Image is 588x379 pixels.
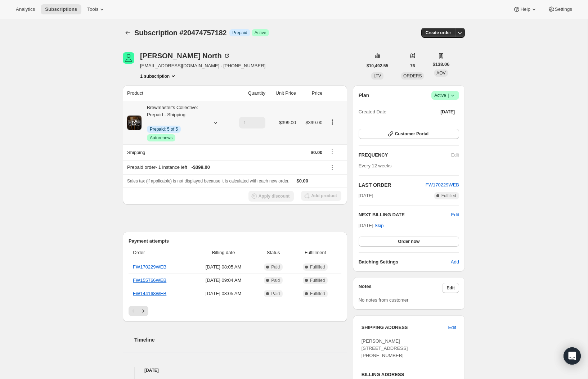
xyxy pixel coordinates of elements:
span: Subscriptions [45,6,77,12]
th: Price [298,85,324,101]
span: Paid [271,291,280,297]
h6: Batching Settings [359,258,451,266]
button: Tools [83,4,110,14]
a: FW155766WEB [133,278,166,283]
button: $10,492.55 [362,61,392,71]
div: Prepaid order - 1 instance left [127,164,322,171]
span: $399.00 [279,120,296,125]
h2: LAST ORDER [359,181,426,189]
nav: Pagination [129,306,341,316]
span: Active [434,92,456,99]
button: Order now [359,236,459,247]
h2: NEXT BILLING DATE [359,211,451,218]
span: Skip [374,222,383,229]
span: Add [451,258,459,266]
button: Shipping actions [327,148,338,155]
span: Tools [87,6,98,12]
h3: BILLING ADDRESS [362,371,456,378]
a: FW170229WEB [426,182,459,188]
span: No notes from customer [359,297,409,303]
span: Prepaid [232,30,247,36]
button: Create order [421,28,455,38]
span: Edit [446,285,455,291]
span: Edit [448,324,456,331]
button: 76 [406,61,419,71]
h3: SHIPPING ADDRESS [362,324,448,331]
span: $399.00 [305,120,322,125]
span: $10,492.55 [367,63,388,69]
div: Brewmaster's Collective: Prepaid - Shipping [142,104,206,141]
button: Next [138,306,148,316]
span: Create order [426,30,451,36]
button: Subscriptions [123,28,133,38]
th: Quantity [229,85,268,101]
span: Analytics [16,6,35,12]
th: Product [123,85,229,101]
button: Help [509,4,542,14]
span: Autorenews [150,135,172,141]
th: Order [129,245,192,261]
span: Active [255,30,266,36]
button: Product actions [327,118,338,126]
h2: FREQUENCY [359,152,451,159]
span: [DATE] · [359,223,384,228]
button: Edit [442,283,459,293]
h2: Timeline [134,336,347,343]
span: Fulfilled [310,278,325,283]
button: Subscriptions [41,4,81,14]
button: Add [446,256,463,268]
a: FW144168WEB [133,291,166,296]
span: [DATE] [440,109,455,115]
th: Unit Price [268,85,298,101]
span: $0.00 [297,178,309,184]
button: Skip [370,220,388,231]
button: [DATE] [436,107,459,117]
div: Open Intercom Messenger [564,347,581,365]
span: Prepaid: 5 of 5 [150,126,178,132]
span: Paid [271,264,280,270]
span: | [448,93,449,98]
span: [DATE] [359,192,373,199]
span: Bradley North [123,52,134,64]
span: [DATE] · 08:05 AM [194,290,253,297]
h2: Plan [359,92,369,99]
span: Created Date [359,108,386,116]
span: Paid [271,278,280,283]
span: Customer Portal [395,131,428,137]
span: Fulfilled [441,193,456,199]
div: [PERSON_NAME] North [140,52,230,59]
span: Subscription #20474757182 [134,29,226,37]
span: [DATE] · 08:05 AM [194,263,253,271]
span: [PERSON_NAME] [STREET_ADDRESS] [PHONE_NUMBER] [362,338,408,358]
span: Help [520,6,530,12]
h4: [DATE] [123,367,347,374]
span: Billing date [194,249,253,256]
button: FW170229WEB [426,181,459,189]
span: Settings [555,6,572,12]
span: 76 [410,63,415,69]
button: Edit [444,322,461,333]
button: Customer Portal [359,129,459,139]
button: Analytics [12,4,39,14]
span: ORDERS [403,73,422,78]
span: - $399.00 [192,164,210,171]
button: Settings [543,4,576,14]
span: $0.00 [311,150,323,155]
span: [DATE] · 09:04 AM [194,277,253,284]
span: Fulfillment [294,249,337,256]
span: AOV [436,71,445,76]
button: Product actions [140,72,177,80]
span: $138.06 [432,61,449,68]
span: Sales tax (if applicable) is not displayed because it is calculated with each new order. [127,179,289,184]
span: Every 12 weeks [359,163,392,168]
button: Edit [451,211,459,218]
img: product img [127,116,142,130]
span: [EMAIL_ADDRESS][DOMAIN_NAME] · [PHONE_NUMBER] [140,62,265,69]
h2: Payment attempts [129,238,341,245]
span: Fulfilled [310,291,325,297]
span: LTV [373,73,381,78]
a: FW170229WEB [133,264,166,270]
span: Fulfilled [310,264,325,270]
